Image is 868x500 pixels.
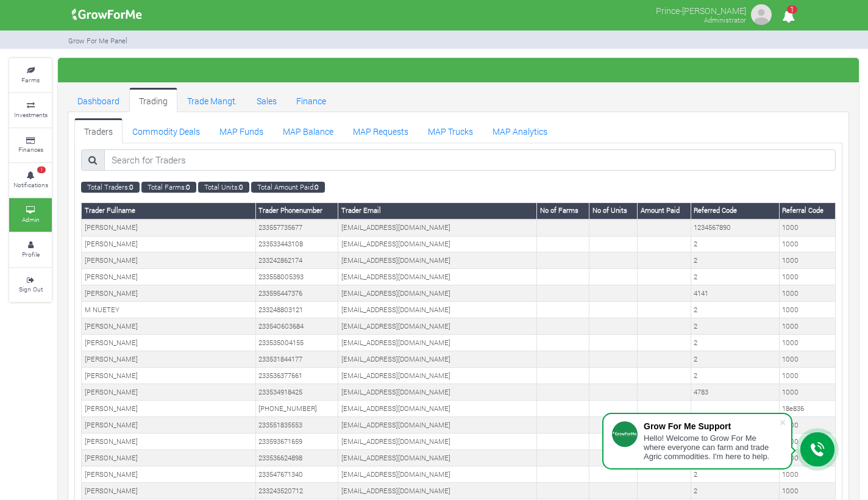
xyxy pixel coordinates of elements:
[779,384,835,401] td: 1000
[691,483,779,499] td: 2
[81,182,140,193] small: Total Traders:
[691,318,779,335] td: 2
[82,401,256,417] td: [PERSON_NAME]
[255,434,338,450] td: 233593671659
[338,236,537,252] td: [EMAIL_ADDRESS][DOMAIN_NAME]
[19,285,43,293] small: Sign Out
[691,368,779,384] td: 2
[691,351,779,368] td: 2
[779,220,835,236] td: 1000
[210,118,273,143] a: MAP Funds
[338,483,537,499] td: [EMAIL_ADDRESS][DOMAIN_NAME]
[255,450,338,466] td: 233536624898
[82,384,256,401] td: [PERSON_NAME]
[14,110,48,119] small: Investments
[338,384,537,401] td: [EMAIL_ADDRESS][DOMAIN_NAME]
[338,285,537,302] td: [EMAIL_ADDRESS][DOMAIN_NAME]
[338,302,537,318] td: [EMAIL_ADDRESS][DOMAIN_NAME]
[123,118,210,143] a: Commodity Deals
[255,401,338,417] td: [PHONE_NUMBER]
[68,36,127,45] small: Grow For Me Panel
[777,12,800,23] a: 1
[691,384,779,401] td: 4783
[9,233,52,266] a: Profile
[418,118,483,143] a: MAP Trucks
[82,269,256,285] td: [PERSON_NAME]
[141,182,196,193] small: Total Farms:
[691,252,779,269] td: 2
[82,335,256,351] td: [PERSON_NAME]
[779,417,835,434] td: 1000
[704,15,746,24] small: Administrator
[22,215,40,224] small: Admin
[255,466,338,483] td: 233547671340
[9,163,52,197] a: 1 Notifications
[338,450,537,466] td: [EMAIL_ADDRESS][DOMAIN_NAME]
[255,351,338,368] td: 233531844177
[589,202,638,219] th: No of Units
[82,236,256,252] td: [PERSON_NAME]
[68,88,129,112] a: Dashboard
[338,202,537,219] th: Trader Email
[286,88,336,112] a: Finance
[779,401,835,417] td: 18e836
[186,182,190,191] b: 0
[343,118,418,143] a: MAP Requests
[82,202,256,219] th: Trader Fullname
[239,182,243,191] b: 0
[104,149,836,171] input: Search for Traders
[82,252,256,269] td: [PERSON_NAME]
[68,2,146,27] img: growforme image
[37,166,46,174] span: 1
[74,118,123,143] a: Traders
[644,421,779,431] div: Grow For Me Support
[691,302,779,318] td: 2
[82,368,256,384] td: [PERSON_NAME]
[779,483,835,499] td: 1000
[9,129,52,162] a: Finances
[691,269,779,285] td: 2
[255,335,338,351] td: 233535004155
[9,198,52,232] a: Admin
[779,318,835,335] td: 1000
[255,202,338,219] th: Trader Phonenumber
[82,302,256,318] td: M NUETEY
[691,285,779,302] td: 4141
[21,76,40,84] small: Farms
[251,182,325,193] small: Total Amount Paid:
[749,2,774,27] img: growforme image
[779,351,835,368] td: 1000
[338,434,537,450] td: [EMAIL_ADDRESS][DOMAIN_NAME]
[9,268,52,302] a: Sign Out
[779,335,835,351] td: 1000
[82,466,256,483] td: [PERSON_NAME]
[644,434,779,461] div: Hello! Welcome to Grow For Me where everyone can farm and trade Agric commodities. I'm here to help.
[255,384,338,401] td: 233534918425
[177,88,247,112] a: Trade Mangt.
[129,182,133,191] b: 0
[255,368,338,384] td: 233536377661
[656,2,746,17] p: Prince-[PERSON_NAME]
[338,351,537,368] td: [EMAIL_ADDRESS][DOMAIN_NAME]
[22,250,40,259] small: Profile
[338,335,537,351] td: [EMAIL_ADDRESS][DOMAIN_NAME]
[338,252,537,269] td: [EMAIL_ADDRESS][DOMAIN_NAME]
[338,269,537,285] td: [EMAIL_ADDRESS][DOMAIN_NAME]
[779,236,835,252] td: 1000
[9,93,52,127] a: Investments
[82,285,256,302] td: [PERSON_NAME]
[315,182,319,191] b: 0
[18,145,43,154] small: Finances
[82,220,256,236] td: [PERSON_NAME]
[779,252,835,269] td: 1000
[255,417,338,434] td: 233551835553
[338,401,537,417] td: [EMAIL_ADDRESS][DOMAIN_NAME]
[255,285,338,302] td: 233595447376
[691,335,779,351] td: 2
[691,220,779,236] td: 1234567890
[273,118,343,143] a: MAP Balance
[9,59,52,92] a: Farms
[338,220,537,236] td: [EMAIL_ADDRESS][DOMAIN_NAME]
[779,466,835,483] td: 1000
[247,88,286,112] a: Sales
